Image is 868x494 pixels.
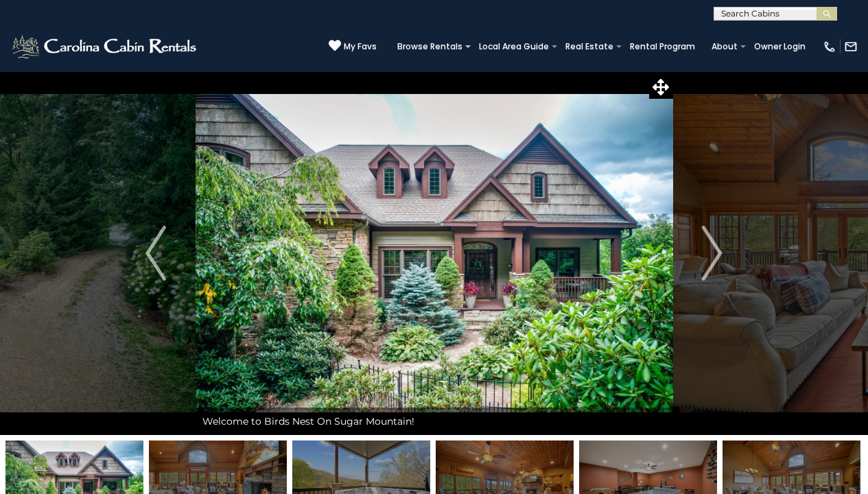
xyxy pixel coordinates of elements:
[844,40,858,54] img: mail-regular-white.png
[702,226,723,281] img: arrow
[145,226,166,281] img: arrow
[705,37,744,56] a: About
[472,37,556,56] a: Local Area Guide
[390,37,469,56] a: Browse Rentals
[117,71,196,435] button: Previous
[329,39,377,54] a: My Favs
[344,40,377,53] span: My Favs
[623,37,702,56] a: Rental Program
[559,37,620,56] a: Real Estate
[10,33,200,60] img: White-1-2.png
[823,40,836,54] img: phone-regular-white.png
[747,37,812,56] a: Owner Login
[196,408,673,435] div: Welcome to Birds Nest On Sugar Mountain!
[672,71,751,435] button: Next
